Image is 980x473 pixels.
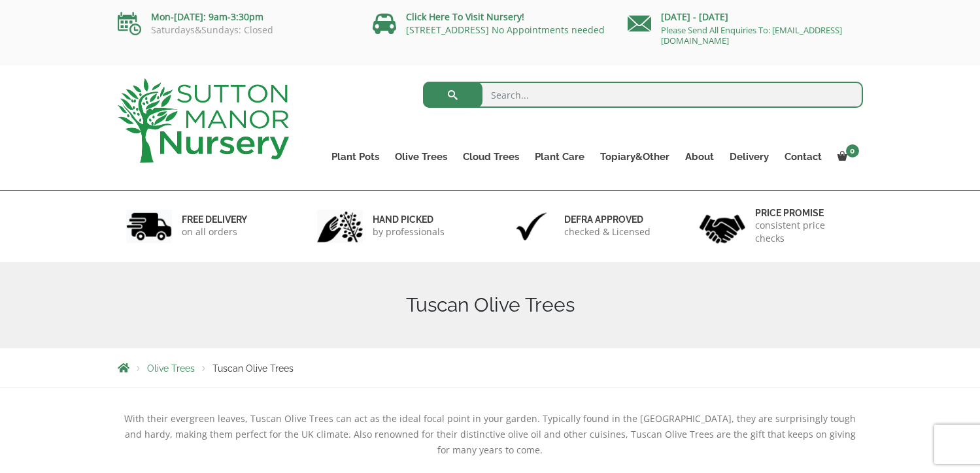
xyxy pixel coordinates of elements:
p: on all orders [182,225,247,238]
div: With their evergreen leaves, Tuscan Olive Trees can act as the ideal focal point in your garden. ... [118,411,863,458]
h6: Defra approved [564,214,651,225]
a: Please Send All Enquiries To: [EMAIL_ADDRESS][DOMAIN_NAME] [661,24,842,46]
img: logo [118,78,289,163]
span: 0 [846,144,859,157]
a: Plant Pots [324,148,387,166]
a: Delivery [722,148,777,166]
nav: Breadcrumbs [118,363,863,373]
img: 3.jpg [509,210,554,243]
a: Olive Trees [387,148,455,166]
h6: FREE DELIVERY [182,214,247,225]
a: Olive Trees [147,363,195,374]
p: consistent price checks [755,219,854,245]
input: Search... [423,82,863,108]
a: Plant Care [527,148,592,166]
p: by professionals [373,225,445,238]
span: Tuscan Olive Trees [212,363,294,374]
p: checked & Licensed [564,225,651,238]
h6: Price promise [755,207,854,219]
h1: Tuscan Olive Trees [118,293,863,317]
a: Cloud Trees [455,148,527,166]
h6: hand picked [373,214,445,225]
img: 1.jpg [126,210,172,243]
a: Topiary&Other [592,148,677,166]
p: [DATE] - [DATE] [628,9,863,25]
p: Mon-[DATE]: 9am-3:30pm [118,9,353,25]
a: About [677,148,722,166]
a: Click Here To Visit Nursery! [406,10,524,23]
img: 2.jpg [317,210,363,243]
p: Saturdays&Sundays: Closed [118,25,353,35]
img: 4.jpg [700,206,745,246]
a: 0 [830,148,863,166]
a: [STREET_ADDRESS] No Appointments needed [406,24,605,36]
a: Contact [777,148,830,166]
